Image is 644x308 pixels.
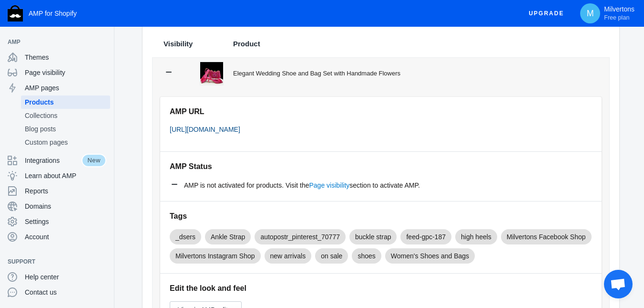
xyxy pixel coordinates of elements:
a: Learn about AMP [4,168,110,183]
span: Account [25,232,106,242]
mat-chip: buckle strap [349,229,397,244]
span: Domains [25,202,106,211]
mat-chip: shoes [352,248,381,264]
mat-chip: Women's Shoes and Bags [385,248,475,264]
span: Learn about AMP [25,171,106,181]
a: [URL][DOMAIN_NAME] [170,126,240,133]
span: Themes [25,53,106,62]
span: Upgrade [529,5,564,22]
span: AMP [8,37,97,47]
a: Collections [21,109,110,122]
mat-chip: autopostr_pinterest_70777 [255,229,346,244]
h5: AMP Status [170,161,592,171]
span: Product [233,39,260,49]
a: Reports [4,183,110,199]
mat-chip: feed-gpc-187 [400,229,451,244]
span: Free plan [604,14,629,21]
div: Open chat [604,270,633,298]
mat-chip: _dsers [170,229,201,244]
a: Account [4,229,110,244]
span: Help center [25,272,106,282]
img: Shop Sheriff Logo [8,5,23,21]
mat-chip: new arrivals [265,248,312,264]
a: IntegrationsNew [4,153,110,168]
span: Products [25,97,106,107]
a: Domains [4,199,110,214]
span: Settings [25,217,106,226]
a: Products [21,96,110,109]
span: AMP pages [25,83,106,93]
a: Contact us [4,285,110,300]
button: Add a sales channel [97,40,112,44]
mat-chip: Ankle Strap [205,229,251,244]
a: AMP pages [4,80,110,96]
button: Upgrade [521,5,572,22]
a: Themes [4,50,110,65]
h5: Tags [170,211,592,221]
span: Custom pages [25,138,106,147]
span: Blog posts [25,124,106,134]
p: Milvertons [604,5,634,21]
span: AMP for Shopify [29,10,77,17]
a: Settings [4,214,110,229]
button: Add a sales channel [97,260,112,264]
div: Elegant Wedding Shoe and Bag Set with Handmade Flowers [233,69,598,78]
a: Page visibility [309,181,350,189]
span: AMP is not activated for products. Visit the section to activate AMP. [184,181,420,190]
img: elegant-wedding-shoe-and-bag-set-with-handmade-flowers-8563595.webp [200,62,223,85]
a: Page visibility [4,65,110,80]
a: Blog posts [21,122,110,136]
mat-chip: Milvertons Facebook Shop [501,229,592,244]
span: Reports [25,186,106,196]
span: Integrations [25,156,82,165]
span: M [585,9,595,18]
mat-chip: on sale [315,248,348,264]
span: Collections [25,111,106,120]
a: Custom pages [21,136,110,149]
h5: Edit the look and feel [170,283,592,293]
mat-chip: Milvertons Instagram Shop [170,248,261,264]
span: Visibility [164,39,193,49]
h5: AMP URL [170,106,592,117]
span: Contact us [25,287,106,297]
span: Page visibility [25,68,106,77]
mat-chip: high heels [455,229,497,244]
span: Support [8,257,97,266]
span: New [82,154,106,167]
